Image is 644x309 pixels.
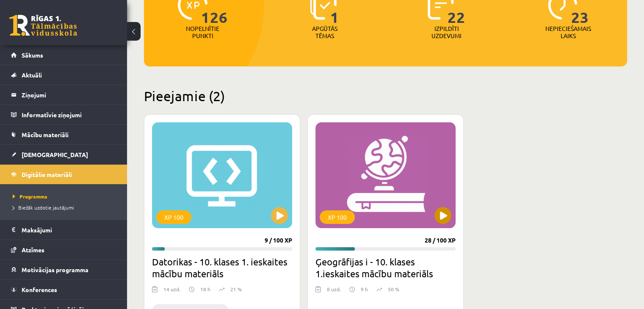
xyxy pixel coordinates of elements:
[327,285,341,298] div: 8 uzd.
[11,65,116,85] a: Aktuāli
[430,25,463,39] p: Izpildīti uzdevumi
[22,51,43,59] span: Sākums
[152,256,292,279] h2: Datorikas - 10. klases 1. ieskaites mācību materiāls
[11,125,116,144] a: Mācību materiāli
[22,85,116,105] legend: Ziņojumi
[9,15,77,36] a: Rīgas 1. Tālmācības vidusskola
[308,25,341,39] p: Apgūtās tēmas
[200,285,210,293] p: 18 h
[22,131,69,138] span: Mācību materiāli
[13,193,119,200] a: Programma
[11,145,116,164] a: [DEMOGRAPHIC_DATA]
[11,105,116,124] a: Informatīvie ziņojumi
[144,88,627,104] h2: Pieejamie (2)
[230,285,242,293] p: 21 %
[11,240,116,259] a: Atzīmes
[22,266,88,273] span: Motivācijas programma
[186,25,219,39] p: Nopelnītie punkti
[11,165,116,184] a: Digitālie materiāli
[361,285,368,293] p: 9 h
[320,210,355,224] div: XP 100
[156,210,191,224] div: XP 100
[22,220,116,240] legend: Maksājumi
[315,256,456,279] h2: Ģeogrāfijas i - 10. klases 1.ieskaites mācību materiāls
[22,286,57,293] span: Konferences
[22,171,72,178] span: Digitālie materiāli
[545,25,591,39] p: Nepieciešamais laiks
[22,105,116,124] legend: Informatīvie ziņojumi
[11,280,116,299] a: Konferences
[11,85,116,105] a: Ziņojumi
[13,193,47,200] span: Programma
[13,204,119,211] a: Biežāk uzdotie jautājumi
[13,204,74,211] span: Biežāk uzdotie jautājumi
[388,285,399,293] p: 50 %
[22,151,88,158] span: [DEMOGRAPHIC_DATA]
[163,285,180,298] div: 14 uzd.
[22,246,44,254] span: Atzīmes
[22,71,42,79] span: Aktuāli
[11,220,116,240] a: Maksājumi
[11,260,116,279] a: Motivācijas programma
[11,45,116,65] a: Sākums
